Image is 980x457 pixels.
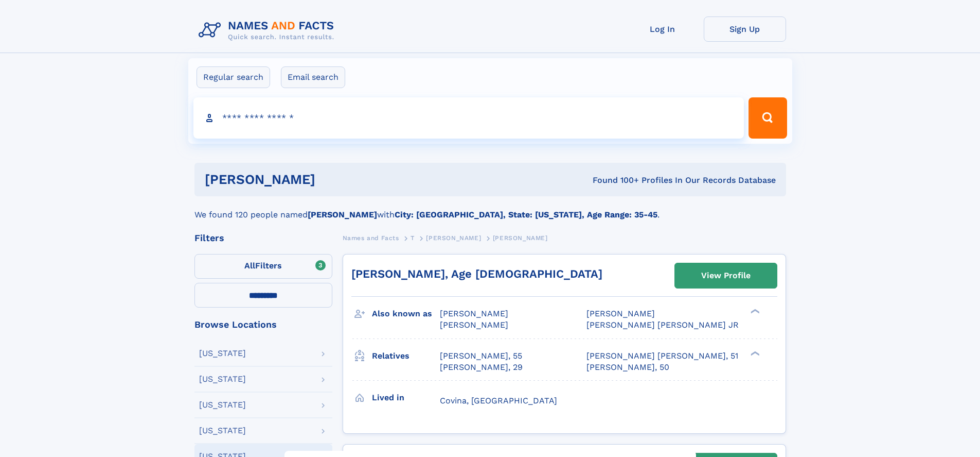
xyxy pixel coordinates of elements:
img: Logo Names and Facts [194,16,343,44]
h3: Lived in [372,389,440,407]
div: [US_STATE] [199,427,246,435]
span: [PERSON_NAME] [440,320,508,330]
div: [US_STATE] [199,375,246,383]
div: Filters [194,233,332,243]
a: [PERSON_NAME], Age [DEMOGRAPHIC_DATA] [351,267,602,280]
a: Sign Up [704,16,786,42]
input: search input [193,97,744,139]
div: [US_STATE] [199,349,246,358]
h3: Relatives [372,347,440,365]
a: [PERSON_NAME], 29 [440,362,523,373]
span: [PERSON_NAME] [440,309,508,318]
b: [PERSON_NAME] [308,210,377,219]
div: We found 120 people named with . [194,196,786,221]
a: Log In [621,16,704,42]
a: [PERSON_NAME] [PERSON_NAME], 51 [586,350,738,362]
div: Found 100+ Profiles In Our Records Database [454,175,776,186]
h3: Also known as [372,305,440,323]
a: [PERSON_NAME], 50 [586,362,669,373]
label: Regular search [197,66,270,88]
span: [PERSON_NAME] [PERSON_NAME] JR [586,320,739,330]
span: [PERSON_NAME] [426,234,481,242]
span: [PERSON_NAME] [493,234,548,242]
a: View Profile [675,263,777,288]
h1: [PERSON_NAME] [205,173,454,186]
span: Covina, [GEOGRAPHIC_DATA] [440,396,557,405]
span: All [244,261,255,270]
label: Filters [194,254,332,279]
a: [PERSON_NAME], 55 [440,350,522,362]
a: Names and Facts [343,231,399,244]
b: City: [GEOGRAPHIC_DATA], State: [US_STATE], Age Range: 35-45 [395,210,657,219]
span: T [411,234,415,242]
label: Email search [281,66,345,88]
div: ❯ [748,350,760,357]
div: ❯ [748,308,760,315]
button: Search Button [749,97,787,139]
div: Browse Locations [194,320,332,329]
div: View Profile [701,264,751,287]
span: [PERSON_NAME] [586,309,655,318]
div: [US_STATE] [199,401,246,409]
a: [PERSON_NAME] [426,231,481,244]
a: T [411,231,415,244]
